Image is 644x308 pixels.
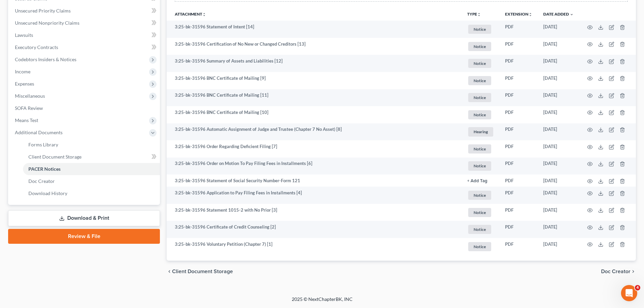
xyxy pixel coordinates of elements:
a: Lawsuits [9,29,160,41]
td: PDF [500,158,538,175]
span: Means Test [15,117,38,123]
td: PDF [500,89,538,106]
td: 3:25-bk-31596 Statement of Social Security Number-Form 121 [167,174,462,187]
div: 2025 © NextChapterBK, INC [129,296,515,308]
td: [DATE] [538,123,579,141]
td: 3:25-bk-31596 Summary of Assets and Liabilities [12] [167,55,462,72]
td: PDF [500,187,538,204]
td: PDF [500,21,538,38]
i: chevron_right [630,269,636,274]
a: Notice [467,190,494,201]
span: Hearing [468,127,493,136]
span: Executory Contracts [15,44,58,50]
a: Review & File [8,229,160,244]
td: PDF [500,38,538,55]
td: 3:25-bk-31596 Certification of No New or Changed Creditors [13] [167,38,462,55]
span: Client Document Storage [28,154,81,160]
button: + Add Tag [467,179,487,183]
i: chevron_left [167,269,172,274]
a: Notice [467,92,494,103]
td: [DATE] [538,140,579,158]
td: [DATE] [538,55,579,72]
a: Notice [467,109,494,120]
td: PDF [500,123,538,141]
a: PACER Notices [23,163,160,175]
td: [DATE] [538,106,579,123]
span: Miscellaneous [15,93,45,99]
a: Unsecured Priority Claims [9,5,160,17]
td: 3:25-bk-31596 Application to Pay Filing Fees in Installments [4] [167,187,462,204]
td: 3:25-bk-31596 Automatic Assignment of Judge and Trustee (Chapter 7 No Asset) [8] [167,123,462,141]
span: Codebtors Insiders & Notices [15,56,76,62]
td: [DATE] [538,187,579,204]
span: Lawsuits [15,32,33,38]
a: Unsecured Nonpriority Claims [9,17,160,29]
td: 3:25-bk-31596 Voluntary Petition (Chapter 7) [1] [167,238,462,255]
td: 3:25-bk-31596 Statement 1015-2 with No Prior [3] [167,204,462,221]
td: PDF [500,55,538,72]
td: 3:25-bk-31596 Certificate of Credit Counseling [2] [167,221,462,238]
a: Download History [23,187,160,199]
td: 3:25-bk-31596 BNC Certificate of Mailing [11] [167,89,462,106]
span: Notice [468,242,491,251]
span: Client Document Storage [172,269,233,274]
a: Doc Creator [23,175,160,187]
span: Doc Creator [601,269,630,274]
button: TYPEunfold_more [467,12,481,17]
a: Client Document Storage [23,151,160,163]
iframe: Intercom live chat [621,285,637,301]
span: Income [15,69,30,74]
td: PDF [500,72,538,89]
span: Unsecured Nonpriority Claims [15,20,79,26]
span: Unsecured Priority Claims [15,8,71,14]
a: Notice [467,143,494,155]
a: Forms Library [23,139,160,151]
a: Attachmentunfold_more [175,11,206,17]
button: chevron_left Client Document Storage [167,269,233,274]
a: Notice [467,58,494,69]
td: [DATE] [538,72,579,89]
span: Download History [28,190,67,196]
td: [DATE] [538,204,579,221]
span: Expenses [15,81,34,87]
td: 3:25-bk-31596 Order Regarding Deficient Filing [7] [167,140,462,158]
span: Notice [468,144,491,153]
td: 3:25-bk-31596 Order on Motion To Pay Filing Fees in Installments [6] [167,158,462,175]
a: SOFA Review [9,102,160,114]
td: PDF [500,106,538,123]
a: Date Added expand_more [543,11,574,17]
i: expand_more [570,13,574,17]
a: Notice [467,224,494,235]
a: Notice [467,75,494,86]
td: [DATE] [538,174,579,187]
td: 3:25-bk-31596 BNC Certificate of Mailing [9] [167,72,462,89]
td: 3:25-bk-31596 BNC Certificate of Mailing [10] [167,106,462,123]
span: SOFA Review [15,105,43,111]
td: PDF [500,204,538,221]
td: PDF [500,174,538,187]
a: Download & Print [8,210,160,226]
a: Notice [467,24,494,35]
span: Notice [468,93,491,102]
span: 4 [635,285,640,290]
span: Notice [468,59,491,68]
td: PDF [500,140,538,158]
i: unfold_more [528,13,532,17]
td: 3:25-bk-31596 Statement of Intent [14] [167,21,462,38]
span: PACER Notices [28,166,61,172]
span: Additional Documents [15,129,63,135]
td: [DATE] [538,238,579,255]
span: Notice [468,191,491,200]
a: Notice [467,160,494,171]
td: [DATE] [538,89,579,106]
a: + Add Tag [467,177,494,184]
span: Notice [468,225,491,234]
span: Forms Library [28,142,58,147]
a: Notice [467,241,494,252]
a: Extensionunfold_more [505,11,532,17]
td: [DATE] [538,21,579,38]
span: Notice [468,25,491,34]
a: Notice [467,41,494,52]
a: Executory Contracts [9,41,160,53]
span: Notice [468,42,491,51]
